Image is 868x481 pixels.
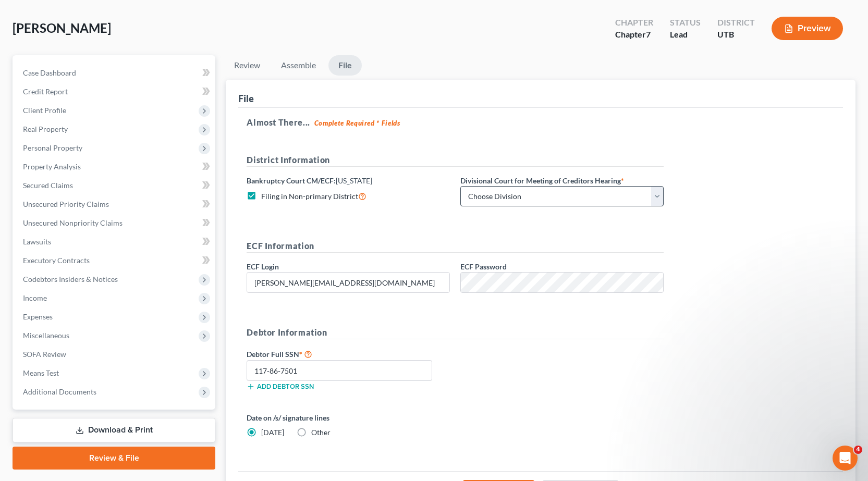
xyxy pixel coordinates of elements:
[23,218,123,227] span: Unsecured Nonpriority Claims
[247,261,279,272] label: ECF Login
[615,17,653,29] div: Chapter
[13,418,215,442] a: Download & Print
[717,17,755,29] div: District
[15,251,215,270] a: Executory Contracts
[15,64,215,82] a: Case Dashboard
[15,345,215,364] a: SOFA Review
[670,17,701,29] div: Status
[23,237,51,246] span: Lawsuits
[23,275,118,283] span: Codebtors Insiders & Notices
[23,181,73,190] span: Secured Claims
[23,312,53,321] span: Expenses
[15,195,215,214] a: Unsecured Priority Claims
[261,428,284,437] span: [DATE]
[23,143,82,152] span: Personal Property
[23,200,109,208] span: Unsecured Priority Claims
[247,175,372,186] label: Bankruptcy Court CM/ECF:
[238,92,254,105] div: File
[23,256,90,265] span: Executory Contracts
[15,214,215,232] a: Unsecured Nonpriority Claims
[772,17,843,40] button: Preview
[854,446,862,454] span: 4
[247,360,432,381] input: XXX-XX-XXXX
[247,412,450,423] label: Date on /s/ signature lines
[13,447,215,470] a: Review & File
[23,331,69,340] span: Miscellaneous
[23,387,96,396] span: Additional Documents
[23,162,81,171] span: Property Analysis
[15,82,215,101] a: Credit Report
[460,175,624,186] label: Divisional Court for Meeting of Creditors Hearing
[247,326,664,339] h5: Debtor Information
[247,240,664,253] h5: ECF Information
[273,55,324,76] a: Assemble
[15,157,215,176] a: Property Analysis
[261,192,358,201] span: Filing in Non-primary District
[247,116,835,129] h5: Almost There...
[23,106,66,115] span: Client Profile
[23,125,68,133] span: Real Property
[615,29,653,41] div: Chapter
[460,261,507,272] label: ECF Password
[314,119,400,127] strong: Complete Required * Fields
[13,20,111,35] span: [PERSON_NAME]
[226,55,268,76] a: Review
[311,428,331,437] span: Other
[833,446,858,471] iframe: Intercom live chat
[717,29,755,41] div: UTB
[15,232,215,251] a: Lawsuits
[23,368,59,377] span: Means Test
[336,176,372,185] span: [US_STATE]
[328,55,362,76] a: File
[247,273,449,292] input: Enter ECF Login...
[247,383,314,391] button: Add debtor SSN
[646,29,651,39] span: 7
[247,154,664,167] h5: District Information
[670,29,701,41] div: Lead
[23,87,68,96] span: Credit Report
[15,176,215,195] a: Secured Claims
[23,293,47,302] span: Income
[23,350,66,359] span: SOFA Review
[241,348,455,360] label: Debtor Full SSN
[23,68,76,77] span: Case Dashboard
